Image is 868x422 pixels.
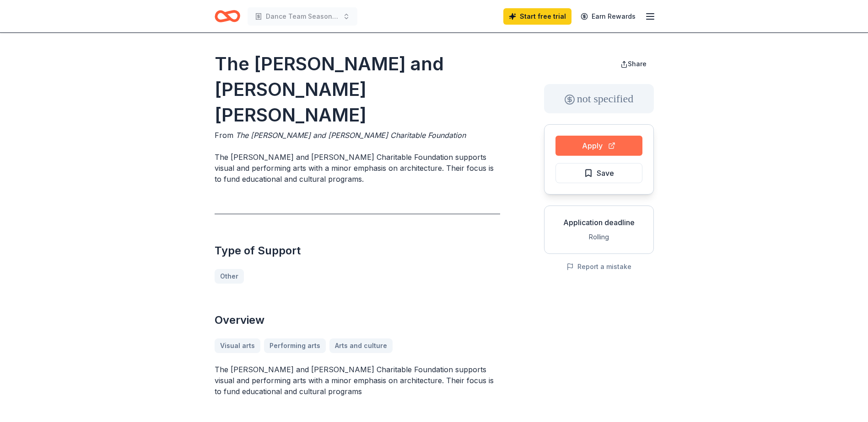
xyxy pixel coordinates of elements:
[215,243,500,258] h2: Type of Support
[236,131,466,140] span: The [PERSON_NAME] and [PERSON_NAME] Charitable Foundation
[597,167,614,179] span: Save
[215,5,240,27] a: Home
[552,232,646,243] div: Rolling
[544,84,654,113] div: not specified
[248,7,357,26] button: Dance Team Season Sponsorship
[215,130,500,141] div: From
[215,269,244,284] a: Other
[215,51,500,128] h1: The [PERSON_NAME] and [PERSON_NAME] [PERSON_NAME]
[503,8,571,25] a: Start free trial
[555,163,642,183] button: Save
[555,136,642,156] button: Apply
[628,60,647,68] span: Share
[566,261,631,272] button: Report a mistake
[215,313,500,327] h2: Overview
[215,152,500,185] p: The [PERSON_NAME] and [PERSON_NAME] Charitable Foundation supports visual and performing arts wit...
[215,364,500,397] p: The [PERSON_NAME] and [PERSON_NAME] Charitable Foundation supports visual and performing arts wit...
[613,55,654,73] button: Share
[552,217,646,228] div: Application deadline
[575,8,641,25] a: Earn Rewards
[266,11,339,22] span: Dance Team Season Sponsorship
